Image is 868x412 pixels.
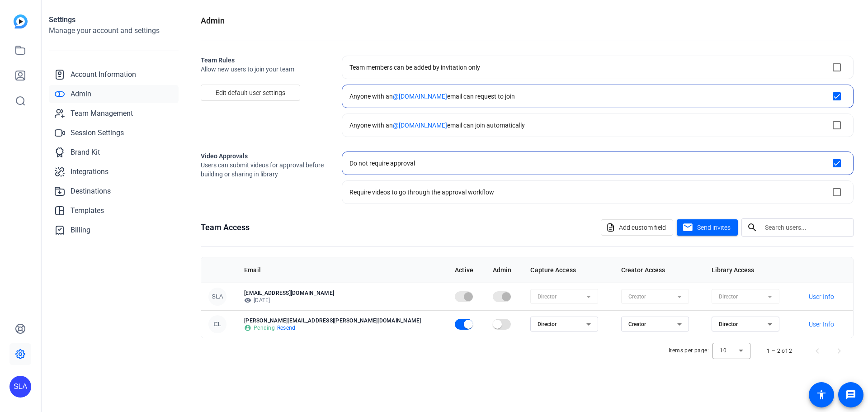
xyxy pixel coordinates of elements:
span: Pending [254,324,275,331]
div: Team members can be added by invitation only [349,63,480,72]
button: Send invites [677,219,738,236]
a: Billing [49,221,179,239]
span: Resend [277,324,296,331]
p: [EMAIL_ADDRESS][DOMAIN_NAME] [244,289,440,297]
mat-icon: search [741,222,763,233]
button: Previous page [807,340,828,362]
span: Session Settings [71,128,124,138]
span: Templates [71,205,104,216]
mat-icon: mail [682,222,693,233]
th: Capture Access [523,257,613,283]
mat-icon: account_circle [244,324,251,331]
a: Session Settings [49,124,179,142]
p: [PERSON_NAME][EMAIL_ADDRESS][PERSON_NAME][DOMAIN_NAME] [244,317,440,324]
div: Items per page: [669,346,709,355]
h1: Admin [201,14,225,27]
span: Admin [71,89,91,99]
span: User Info [809,320,834,329]
div: Anyone with an email can join automatically [349,121,525,130]
button: User Info [802,316,840,332]
a: Team Management [49,104,179,123]
h2: Team Rules [201,56,327,65]
span: @[DOMAIN_NAME] [393,122,447,129]
span: Account Information [71,69,136,80]
button: User Info [802,289,840,305]
span: Destinations [71,186,111,197]
span: Billing [71,225,90,236]
img: blue-gradient.svg [14,14,28,28]
th: Admin [486,257,524,283]
span: Integrations [71,166,108,177]
button: Next page [828,340,850,362]
a: Account Information [49,66,179,84]
span: Team Management [71,108,133,119]
span: Users can submit videos for approval before building or sharing in library [201,161,327,179]
mat-icon: message [845,389,856,400]
span: @[DOMAIN_NAME] [393,93,447,100]
div: 1 – 2 of 2 [767,346,792,355]
span: Send invites [697,223,731,232]
a: Integrations [49,163,179,181]
th: Active [448,257,486,283]
span: Creator [628,321,646,327]
th: Creator Access [614,257,704,283]
button: Add custom field [601,219,673,236]
h1: Settings [49,14,179,25]
div: Require videos to go through the approval workflow [349,188,494,197]
span: Edit default user settings [216,84,285,101]
th: Library Access [704,257,795,283]
div: Do not require approval [349,159,415,168]
mat-icon: visibility [244,297,251,304]
a: Brand Kit [49,143,179,161]
mat-icon: accessibility [816,389,827,400]
div: Anyone with an email can request to join [349,92,515,101]
div: SLA [208,288,226,306]
span: User Info [809,292,834,301]
a: Destinations [49,182,179,200]
input: Search users... [765,222,846,233]
p: [DATE] [244,297,440,304]
div: SLA [9,376,31,398]
span: Brand Kit [71,147,100,158]
h2: Video Approvals [201,152,327,161]
span: Director [538,321,557,327]
div: CL [208,315,226,333]
span: Add custom field [619,219,666,236]
a: Templates [49,202,179,220]
a: Admin [49,85,179,103]
h2: Manage your account and settings [49,25,179,36]
th: Email [237,257,448,283]
span: Allow new users to join your team [201,65,327,74]
span: Director [719,321,738,327]
h1: Team Access [201,221,250,234]
button: Edit default user settings [201,85,300,101]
